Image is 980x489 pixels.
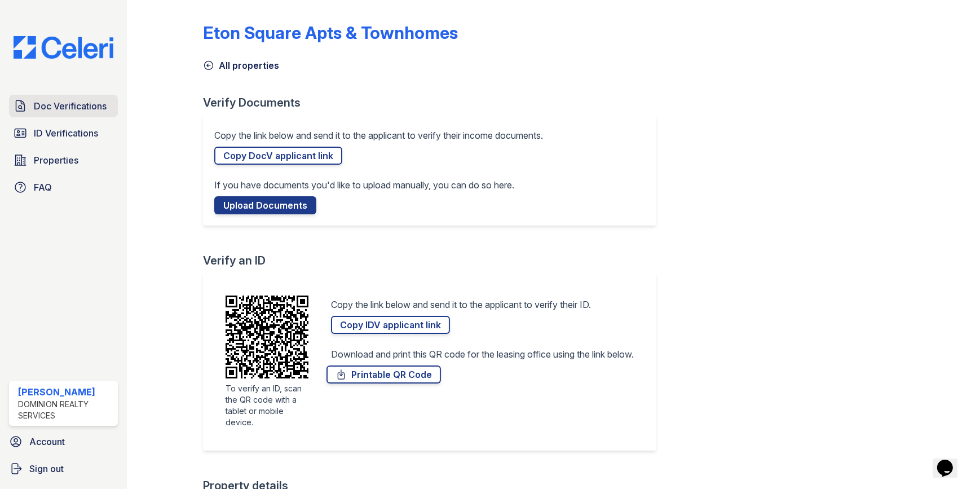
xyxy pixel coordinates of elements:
span: Account [29,435,65,448]
a: All properties [203,59,279,72]
span: ID Verifications [34,126,98,140]
span: Doc Verifications [34,99,107,113]
a: ID Verifications [9,122,118,144]
img: CE_Logo_Blue-a8612792a0a2168367f1c8372b55b34899dd931a85d93a1a3d3e32e68fde9ad4.png [5,36,122,59]
a: Upload Documents [214,196,316,214]
a: Copy DocV applicant link [214,147,342,165]
span: FAQ [34,180,52,194]
p: Copy the link below and send it to the applicant to verify their ID. [331,298,591,311]
iframe: chat widget [933,444,969,478]
div: Eton Square Apts & Townhomes [203,23,458,43]
a: Properties [9,149,118,171]
span: Sign out [29,462,64,475]
a: Printable QR Code [326,365,441,384]
a: Doc Verifications [9,95,118,117]
span: Properties [34,153,78,167]
a: FAQ [9,176,118,199]
div: Verify Documents [203,95,665,111]
a: Account [5,430,122,453]
div: Verify an ID [203,253,665,268]
div: To verify an ID, scan the QR code with a tablet or mobile device. [226,383,308,428]
a: Copy IDV applicant link [331,316,450,334]
p: Download and print this QR code for the leasing office using the link below. [331,347,634,361]
p: If you have documents you'd like to upload manually, you can do so here. [214,178,514,192]
div: [PERSON_NAME] [18,385,113,399]
a: Sign out [5,457,122,480]
div: Dominion Realty Services [18,399,113,421]
p: Copy the link below and send it to the applicant to verify their income documents. [214,129,543,142]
